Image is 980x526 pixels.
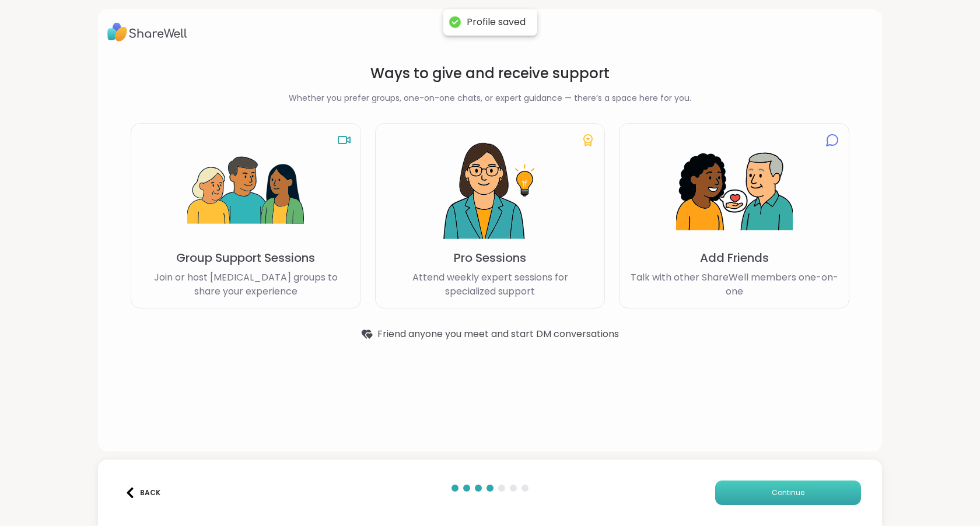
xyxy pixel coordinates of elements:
span: Continue [772,488,804,498]
p: Talk with other ShareWell members one-on-one [629,271,839,299]
p: Pro Sessions [454,250,526,266]
span: Friend anyone you meet and start DM conversations [377,327,619,341]
p: Add Friends [700,250,769,266]
img: Group Support Sessions [187,133,304,250]
div: Profile saved [467,16,526,29]
h2: Whether you prefer groups, one-on-one chats, or expert guidance — there’s a space here for you. [131,92,849,104]
button: Back [119,481,166,505]
p: Join or host [MEDICAL_DATA] groups to share your experience [141,271,351,299]
button: Continue [715,481,861,505]
p: Attend weekly expert sessions for specialized support [385,271,596,299]
img: ShareWell Logo [107,19,187,45]
h1: Ways to give and receive support [131,64,849,83]
img: Pro Sessions [432,133,548,250]
div: Back [125,488,160,498]
img: Add Friends [676,133,793,250]
p: Group Support Sessions [176,250,315,266]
